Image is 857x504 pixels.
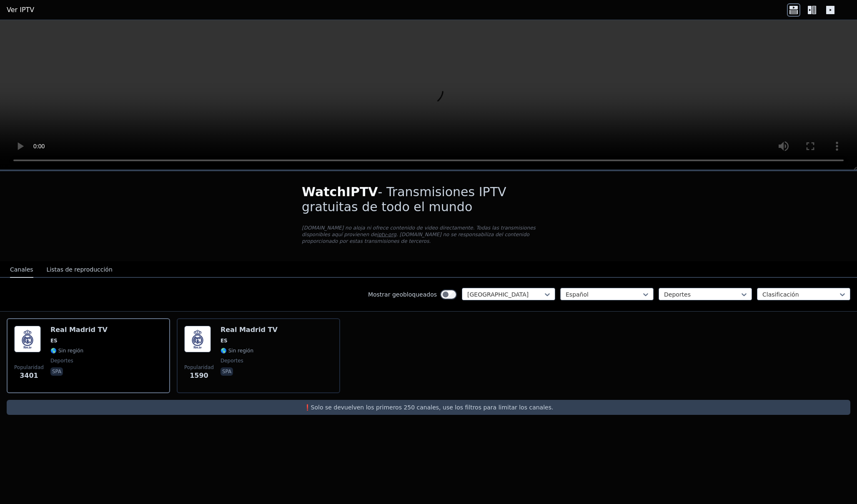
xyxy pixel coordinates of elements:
[190,372,208,379] font: 1590
[377,232,396,237] a: iptv-org
[14,326,41,352] img: Real Madrid TV
[14,364,44,370] font: Popularidad
[302,185,378,199] font: WatchIPTV
[50,348,83,354] font: 🌎 Sin región
[302,232,529,244] font: . [DOMAIN_NAME] no se responsabiliza del contenido proporcionado por estas transmisiones de terce...
[221,358,243,364] font: deportes
[302,185,506,214] font: - Transmisiones IPTV gratuitas de todo el mundo
[184,364,214,370] font: Popularidad
[368,291,437,298] font: Mostrar geobloqueados
[47,266,113,273] font: Listas de reproducción
[20,372,38,379] font: 3401
[222,369,231,374] font: spa
[7,6,34,14] font: Ver IPTV
[221,338,228,344] font: ES
[304,404,554,411] font: ❗️Solo se devuelven los primeros 250 canales, use los filtros para limitar los canales.
[52,369,61,374] font: spa
[10,262,33,278] button: Canales
[50,338,58,344] font: ES
[10,266,33,273] font: Canales
[184,326,211,352] img: Real Madrid TV
[302,225,536,237] font: [DOMAIN_NAME] no aloja ni ofrece contenido de video directamente. Todas las transmisiones disponi...
[47,262,113,278] button: Listas de reproducción
[221,348,253,354] font: 🌎 Sin región
[7,5,34,15] a: Ver IPTV
[221,326,278,334] font: Real Madrid TV
[50,358,73,364] font: deportes
[50,326,108,334] font: Real Madrid TV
